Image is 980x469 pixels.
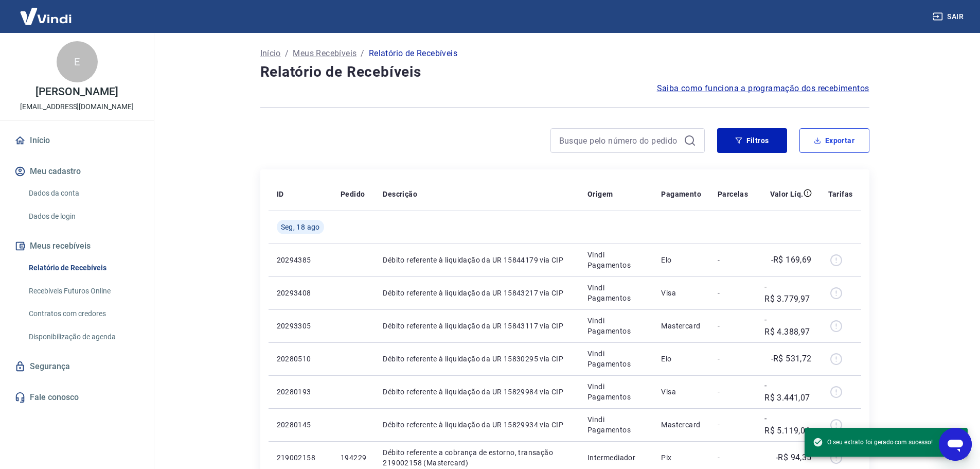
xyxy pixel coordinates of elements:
[35,86,118,97] p: [PERSON_NAME]
[587,283,645,303] p: Vindi Pagamentos
[587,453,645,463] p: Intermediador
[383,447,571,468] p: Débito referente a cobrança de estorno, transação 219002158 (Mastercard)
[25,281,141,302] a: Recebíveis Futuros Online
[25,326,141,348] a: Disponibilização de agenda
[25,183,141,204] a: Dados da conta
[661,453,701,463] p: Pix
[718,288,748,298] p: -
[657,82,869,95] a: Saiba como funciona a programação dos recebimentos
[383,321,571,331] p: Débito referente à liquidação da UR 15843117 via CIP
[285,47,289,60] p: /
[931,7,968,26] button: Sair
[799,128,869,153] button: Exportar
[661,387,701,397] p: Visa
[277,420,324,430] p: 20280145
[661,354,701,364] p: Elo
[587,381,645,402] p: Vindi Pagamentos
[587,250,645,270] p: Vindi Pagamentos
[383,255,571,265] p: Débito referente à liquidação da UR 15844179 via CIP
[771,353,812,365] p: -R$ 531,72
[361,47,364,60] p: /
[813,437,933,447] span: O seu extrato foi gerado com sucesso!
[20,101,134,112] p: [EMAIL_ADDRESS][DOMAIN_NAME]
[764,281,811,305] p: -R$ 3.779,97
[383,189,417,199] p: Descrição
[277,453,324,463] p: 219002158
[717,128,787,153] button: Filtros
[661,321,701,331] p: Mastercard
[661,189,701,199] p: Pagamento
[661,255,701,265] p: Elo
[277,255,324,265] p: 20294385
[718,321,748,331] p: -
[764,314,811,338] p: -R$ 4.388,97
[661,420,701,430] p: Mastercard
[260,62,869,82] h4: Relatório de Recebíveis
[718,420,748,430] p: -
[12,386,141,409] a: Fale conosco
[277,288,324,298] p: 20293408
[771,254,812,266] p: -R$ 169,69
[770,189,804,199] p: Valor Líq.
[718,453,748,463] p: -
[12,235,141,257] button: Meus recebíveis
[764,412,811,437] p: -R$ 5.119,06
[718,189,748,199] p: Parcelas
[559,133,680,148] input: Busque pelo número do pedido
[281,222,320,232] span: Seg, 18 ago
[718,354,748,364] p: -
[587,189,613,199] p: Origem
[277,354,324,364] p: 20280510
[383,387,571,397] p: Débito referente à liquidação da UR 15829984 via CIP
[776,451,812,464] p: -R$ 94,35
[277,321,324,331] p: 20293305
[587,349,645,369] p: Vindi Pagamentos
[25,303,141,324] a: Contratos com credores
[12,160,141,183] button: Meu cadastro
[57,41,98,82] div: E
[25,257,141,279] a: Relatório de Recebíveis
[383,420,571,430] p: Débito referente à liquidação da UR 15829934 via CIP
[587,316,645,336] p: Vindi Pagamentos
[718,387,748,397] p: -
[293,47,357,60] a: Meus Recebíveis
[939,428,972,461] iframe: Botão para abrir a janela de mensagens
[661,288,701,298] p: Visa
[369,47,457,60] p: Relatório de Recebíveis
[277,189,284,199] p: ID
[718,255,748,265] p: -
[341,453,366,463] p: 194229
[764,379,811,404] p: -R$ 3.441,07
[587,414,645,435] p: Vindi Pagamentos
[12,355,141,378] a: Segurança
[25,206,141,227] a: Dados de login
[12,129,141,152] a: Início
[828,189,853,199] p: Tarifas
[383,354,571,364] p: Débito referente à liquidação da UR 15830295 via CIP
[12,1,79,32] img: Vindi
[383,288,571,298] p: Débito referente à liquidação da UR 15843217 via CIP
[260,47,281,60] a: Início
[341,189,365,199] p: Pedido
[277,387,324,397] p: 20280193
